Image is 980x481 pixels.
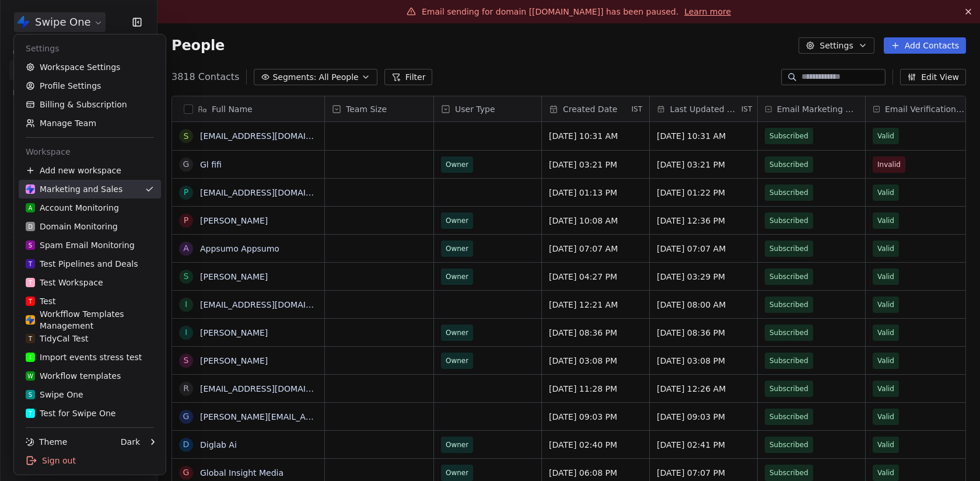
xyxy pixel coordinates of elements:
[26,221,118,232] div: Domain Monitoring
[30,353,32,362] span: I
[19,114,161,133] a: Manage Team
[121,436,140,448] div: Dark
[29,334,32,343] span: T
[27,372,33,381] span: W
[26,239,135,251] div: Spam Email Monitoring
[26,277,103,288] div: Test Workspace
[26,351,142,363] div: Import events stress test
[26,370,121,382] div: Workflow templates
[19,76,161,95] a: Profile Settings
[26,184,35,194] img: Swipe%20One%20Logo%201-1.svg
[29,409,32,418] span: T
[26,183,123,195] div: Marketing and Sales
[26,389,83,400] div: Swipe One
[29,260,32,269] span: T
[19,451,161,470] div: Sign out
[26,436,67,448] div: Theme
[29,241,32,250] span: S
[19,58,161,76] a: Workspace Settings
[26,407,116,419] div: Test for Swipe One
[26,333,88,344] div: TidyCal Test
[19,95,161,114] a: Billing & Subscription
[29,278,32,287] span: T
[19,161,161,180] div: Add new workspace
[26,315,35,325] img: Swipe%20One%20Logo%201-1.svg
[29,204,33,212] span: A
[26,308,154,332] div: Workfflow Templates Management
[28,222,33,231] span: D
[29,297,32,306] span: T
[19,39,161,58] div: Settings
[26,258,138,270] div: Test Pipelines and Deals
[26,295,56,307] div: Test
[26,202,119,214] div: Account Monitoring
[19,142,161,161] div: Workspace
[29,391,32,399] span: S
